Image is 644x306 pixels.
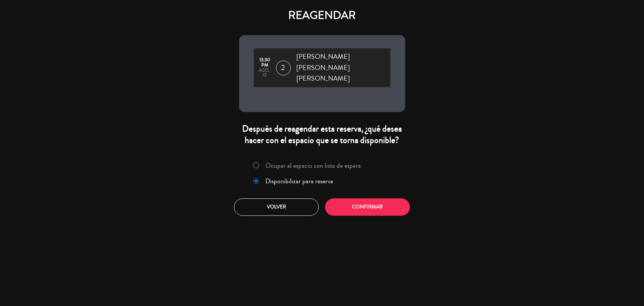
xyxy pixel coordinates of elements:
[258,68,272,78] div: ago., 12
[239,123,405,146] div: Después de reagendar esta reserva, ¿qué desea hacer con el espacio que se torna disponible?
[258,58,272,68] div: 13:30 PM
[234,198,319,216] button: Volver
[265,178,333,184] label: Disponibilizar para reserva
[325,198,410,216] button: Confirmar
[276,61,291,75] span: 2
[297,51,390,84] span: [PERSON_NAME] [PERSON_NAME] [PERSON_NAME]
[265,162,361,169] label: Ocupar el espacio con lista de espera
[239,9,405,22] h4: REAGENDAR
